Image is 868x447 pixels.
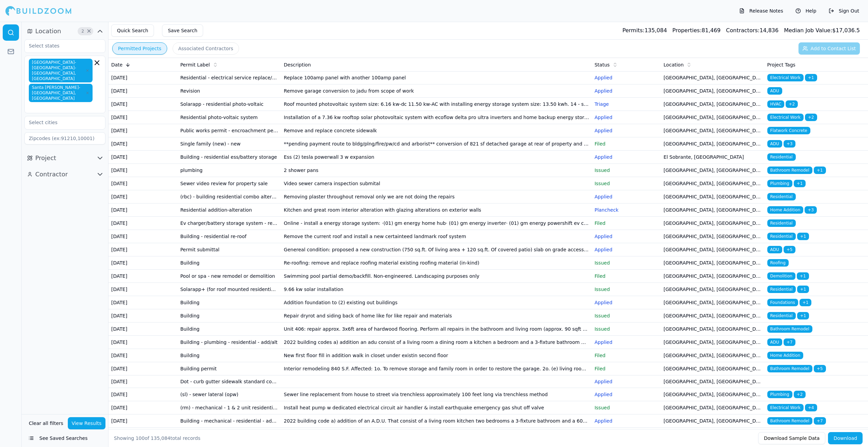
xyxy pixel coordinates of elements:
[178,349,281,362] td: Building
[108,98,178,111] td: [DATE]
[108,137,178,151] td: [DATE]
[178,177,281,190] td: Sewer video review for property sale
[111,24,154,37] button: Quick Search
[767,87,782,95] span: ADU
[284,61,589,68] div: Description
[784,140,796,148] span: + 3
[281,323,592,336] td: Unit 406: repair approx. 3x6ft area of hardwood flooring. Perform all repairs in the bathroom and...
[767,140,782,148] span: ADU
[784,246,796,253] span: + 5
[594,378,658,385] p: Applied
[178,296,281,309] td: Building
[661,217,764,230] td: [GEOGRAPHIC_DATA], [GEOGRAPHIC_DATA]
[178,84,281,98] td: Revision
[661,190,764,203] td: [GEOGRAPHIC_DATA], [GEOGRAPHIC_DATA]
[767,325,812,333] span: Bathroom Remodel
[797,286,809,293] span: + 1
[672,26,721,35] div: 81,469
[178,362,281,375] td: Building permit
[594,391,658,398] p: Applied
[111,61,175,68] div: Date
[178,270,281,283] td: Pool or spa - new remodel or demolition
[800,299,812,306] span: + 1
[767,246,782,253] span: ADU
[661,428,764,441] td: [GEOGRAPHIC_DATA], [GEOGRAPHIC_DATA]
[767,272,795,280] span: Demolition
[178,124,281,137] td: Public works permit - encroachment permit
[767,127,810,134] span: Flatwork Concrete
[767,365,812,372] span: Bathroom Remodel
[178,256,281,270] td: Building
[178,309,281,323] td: Building
[805,74,817,81] span: + 1
[281,137,592,151] td: **pending payment route to bldg/plng/fire/pw/cd and arborist** conversion of 821 sf detached gara...
[661,177,764,190] td: [GEOGRAPHIC_DATA], [GEOGRAPHIC_DATA]
[594,101,658,108] p: Triage
[594,339,658,346] p: Applied
[178,98,281,111] td: Solarapp - residential photo-voltaic
[281,84,592,98] td: Remove garage conversion to jadu from scope of work
[281,124,592,137] td: Remove and replace concrete sidewalk
[24,153,105,163] button: Project
[805,114,817,121] span: + 2
[281,296,592,309] td: Addition foundation to (2) existing out buildings
[151,435,171,441] span: 135,084
[661,375,764,388] td: [GEOGRAPHIC_DATA], [GEOGRAPHIC_DATA]
[108,401,178,414] td: [DATE]
[797,233,809,240] span: + 1
[797,312,809,319] span: + 1
[108,177,178,190] td: [DATE]
[661,336,764,349] td: [GEOGRAPHIC_DATA], [GEOGRAPHIC_DATA]
[661,296,764,309] td: [GEOGRAPHIC_DATA], [GEOGRAPHIC_DATA]
[594,193,658,200] p: Applied
[758,432,825,444] button: Download Sample Data
[767,219,796,227] span: Residential
[594,114,658,121] p: Applied
[25,40,97,52] input: Select states
[661,84,764,98] td: [GEOGRAPHIC_DATA], [GEOGRAPHIC_DATA]
[661,349,764,362] td: [GEOGRAPHIC_DATA], [GEOGRAPHIC_DATA]
[108,375,178,388] td: [DATE]
[29,84,93,102] span: Santa [PERSON_NAME]-[GEOGRAPHIC_DATA], [GEOGRAPHIC_DATA]
[661,401,764,414] td: [GEOGRAPHIC_DATA], [GEOGRAPHIC_DATA]
[108,336,178,349] td: [DATE]
[767,259,789,267] span: Roofing
[594,312,658,319] p: Issued
[35,170,68,179] span: Contractor
[108,428,178,441] td: [DATE]
[86,30,92,33] span: Clear Location filters
[281,270,592,283] td: Swimming pool partial demo/backfill. Non-engineered. Landscaping purposes only
[767,193,796,200] span: Residential
[114,435,200,442] div: Showing of total records
[661,362,764,375] td: [GEOGRAPHIC_DATA], [GEOGRAPHIC_DATA]
[594,167,658,174] p: Issued
[281,230,592,243] td: Remove the current roof and install a new certainteed landmark roof system
[784,338,796,346] span: + 7
[594,246,658,253] p: Applied
[178,283,281,296] td: Solarapp+ (for roof mounted residential solar projects not exceeding 38.4kw total done with solarapp
[594,207,658,213] p: Plancheck
[661,323,764,336] td: [GEOGRAPHIC_DATA], [GEOGRAPHIC_DATA]
[178,217,281,230] td: Ev charger/battery storage system - residential
[661,151,764,164] td: El Sobrante, [GEOGRAPHIC_DATA]
[786,100,798,108] span: + 2
[594,220,658,227] p: Filed
[805,206,817,214] span: + 3
[108,124,178,137] td: [DATE]
[767,153,796,161] span: Residential
[767,167,812,174] span: Bathroom Remodel
[594,180,658,187] p: Issued
[24,432,105,444] button: See Saved Searches
[35,153,56,163] span: Project
[594,88,658,94] p: Applied
[178,375,281,388] td: Dot - curb gutter sidewalk standard compliance certificate
[767,352,804,359] span: Home Addition
[108,362,178,375] td: [DATE]
[792,5,820,16] button: Help
[814,417,826,425] span: + 7
[27,417,65,429] button: Clear all filters
[108,84,178,98] td: [DATE]
[108,217,178,230] td: [DATE]
[661,164,764,177] td: [GEOGRAPHIC_DATA], [GEOGRAPHIC_DATA]
[281,309,592,323] td: Repair dryrot and siding back of home like for like repair and materials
